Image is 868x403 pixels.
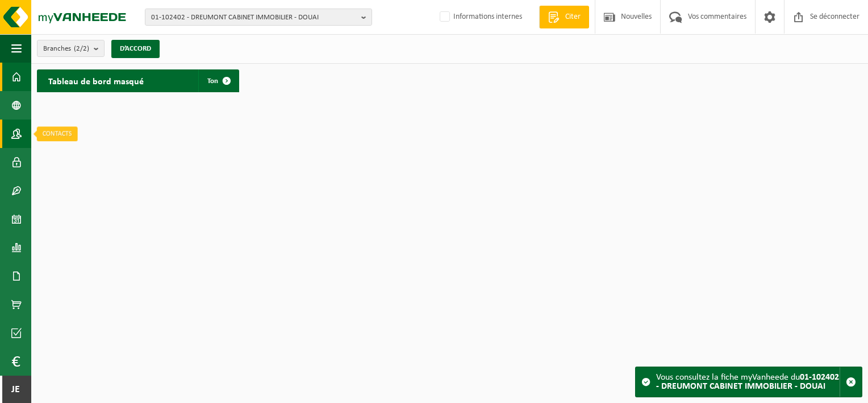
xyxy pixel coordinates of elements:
[111,40,160,58] button: D’ACCORD
[562,11,583,23] span: Citer
[43,40,89,57] span: Branches
[656,367,840,397] div: Vous consultez la fiche myVanheede du
[145,9,372,26] button: 01-102402 - DREUMONT CABINET IMMOBILIER - DOUAI
[437,9,522,26] label: Informations internes
[151,9,357,26] span: 01-102402 - DREUMONT CABINET IMMOBILIER - DOUAI
[539,6,589,28] a: Citer
[37,69,155,92] h2: Tableau de bord masqué
[207,77,218,85] span: Ton
[656,373,839,391] strong: 01-102402 - DREUMONT CABINET IMMOBILIER - DOUAI
[198,69,238,92] a: Ton
[37,40,105,57] button: Branches(2/2)
[74,45,89,52] count: (2/2)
